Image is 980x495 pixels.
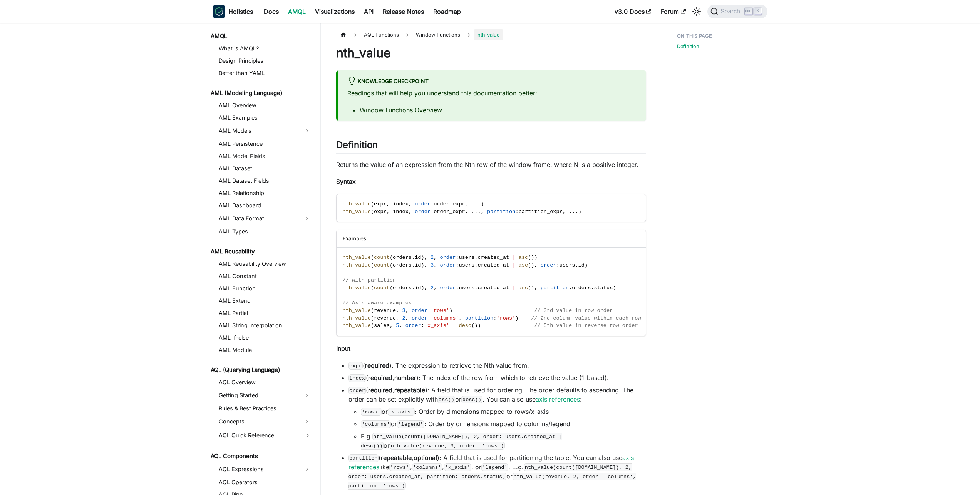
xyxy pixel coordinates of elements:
span: // with partition [343,277,396,283]
a: Home page [336,29,351,40]
span: ( [371,255,374,260]
strong: required [365,362,389,369]
span: status [594,285,613,291]
span: ( [371,323,374,328]
span: : [456,255,459,260]
span: . [569,209,572,215]
a: HolisticsHolistics [213,5,253,18]
code: 'x_axis' [444,463,471,471]
span: // 5th value in reverse row order [534,323,638,328]
span: ) [481,201,484,207]
a: AQL Components [208,451,314,462]
span: orders [393,255,412,260]
span: created_at [477,255,509,260]
code: 'rows' [389,463,410,471]
li: ( , ): A field that is used for partitioning the table. You can also use like , , , or . E.g. or [348,453,646,490]
span: ) [534,255,537,260]
code: partition [348,454,379,462]
span: order [440,262,456,268]
span: ( [528,262,531,268]
span: , [387,209,390,215]
span: 2 [431,255,434,260]
a: Forum [656,5,690,18]
nav: Breadcrumbs [336,29,646,40]
a: Roadmap [429,5,466,18]
a: AML Persistence [216,138,314,149]
span: , [434,255,437,260]
span: id [415,285,421,291]
span: . [412,285,415,291]
code: nth_value(count([DOMAIN_NAME]), 2, order: users.created_at, partition: orders.status) [348,463,632,480]
span: : [515,209,518,215]
a: What is AMQL? [216,43,314,54]
a: AMQL [208,31,314,42]
span: . [477,209,481,215]
code: nth_value(count([DOMAIN_NAME]), 2, order: users.created_at | desc()) [361,433,562,450]
span: nth_value [343,201,371,207]
p: Returns the value of an expression from the Nth row of the window frame, where N is a positive in... [336,160,646,169]
span: . [591,285,594,291]
span: 'rows' [496,315,515,321]
span: order [440,285,456,291]
span: nth_value [343,255,371,260]
span: order [541,262,556,268]
span: ( [390,262,393,268]
span: . [575,209,578,215]
span: . [474,262,477,268]
span: , [396,315,399,321]
div: Examples [337,230,646,247]
span: Window Functions [412,29,464,40]
a: AQL Expressions [216,463,300,475]
span: ( [371,201,374,207]
button: Expand sidebar category 'AQL Expressions' [300,463,314,475]
span: order [415,209,431,215]
a: AML Dataset [216,163,314,174]
a: AML Reusability Overview [216,258,314,269]
a: AQL Operators [216,477,314,488]
a: AML Extend [216,295,314,306]
a: AML Examples [216,112,314,123]
span: , [534,285,537,291]
span: order_expr [434,201,465,207]
span: ) [474,323,477,328]
a: AML Dashboard [216,200,314,211]
span: expr [374,201,387,207]
a: AQL (Querying Language) [208,365,314,375]
span: 'x_axis' [424,323,449,328]
span: | [512,262,515,268]
a: AML Partial [216,308,314,318]
li: E.g. or [361,432,646,450]
span: id [415,255,421,260]
span: Search [718,8,745,15]
a: AMQL [283,5,310,18]
li: ( , ): The index of the row from which to retrieve the value (1-based). [348,373,646,382]
span: index [393,209,409,215]
code: order [348,387,366,394]
span: , [424,262,427,268]
span: . [474,209,477,215]
strong: number [394,374,416,382]
span: ) [421,262,424,268]
span: , [409,201,412,207]
span: | [512,255,515,260]
span: , [465,201,468,207]
span: ( [371,262,374,268]
span: order [415,201,431,207]
span: 'rows' [431,308,449,313]
span: id [415,262,421,268]
span: 2 [431,285,434,291]
span: users [560,262,575,268]
span: partition_expr [519,209,563,215]
span: id [578,262,585,268]
a: AML Overview [216,100,314,111]
span: orders [393,285,412,291]
a: AML (Modeling Language) [208,88,314,98]
code: expr [348,362,363,370]
span: nth_value [474,29,503,40]
a: Rules & Best Practices [216,403,314,414]
code: nth_value(revenue, 2, order: 'columns', partition: 'rows') [348,473,636,490]
code: 'columns' [361,420,391,428]
span: revenue [374,315,396,321]
span: 'columns' [431,315,459,321]
span: order [412,308,427,313]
